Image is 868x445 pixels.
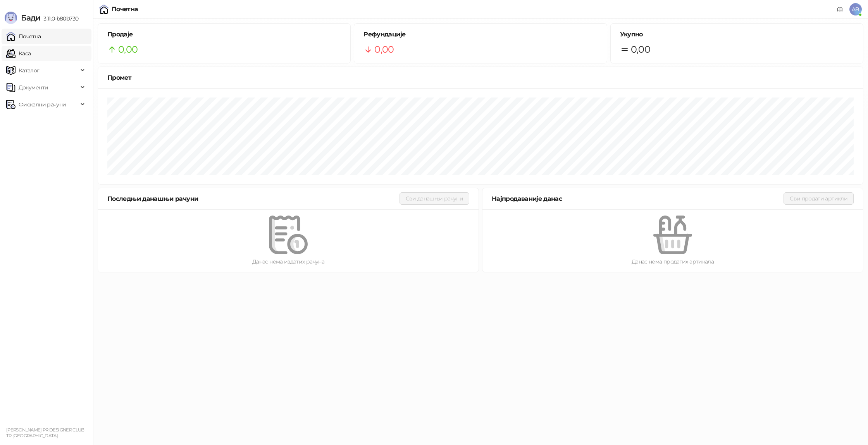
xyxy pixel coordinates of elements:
span: 3.11.0-b80b730 [40,15,78,22]
button: Сви продати артикли [784,192,854,205]
span: Каталог [19,63,40,78]
span: 0,00 [118,42,138,57]
span: Бади [21,13,40,22]
img: Logo [5,12,17,24]
span: Документи [19,80,48,95]
div: Данас нема продатих артикала [495,257,851,266]
a: Почетна [6,29,41,44]
small: [PERSON_NAME] PR DESIGNER CLUB TR [GEOGRAPHIC_DATA] [6,427,84,438]
div: Данас нема издатих рачуна [110,257,466,266]
h5: Продаје [107,30,341,39]
span: 0,00 [374,42,394,57]
button: Сви данашњи рачуни [400,192,469,205]
div: Последњи данашњи рачуни [107,194,400,204]
a: Каса [6,46,31,61]
h5: Рефундације [363,30,597,39]
a: Документација [834,3,846,15]
div: Почетна [112,6,138,12]
span: Фискални рачуни [19,97,66,112]
div: Најпродаваније данас [492,194,784,204]
span: 0,00 [631,42,650,57]
span: AB [849,3,862,15]
div: Промет [107,73,854,82]
h5: Укупно [620,30,854,39]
